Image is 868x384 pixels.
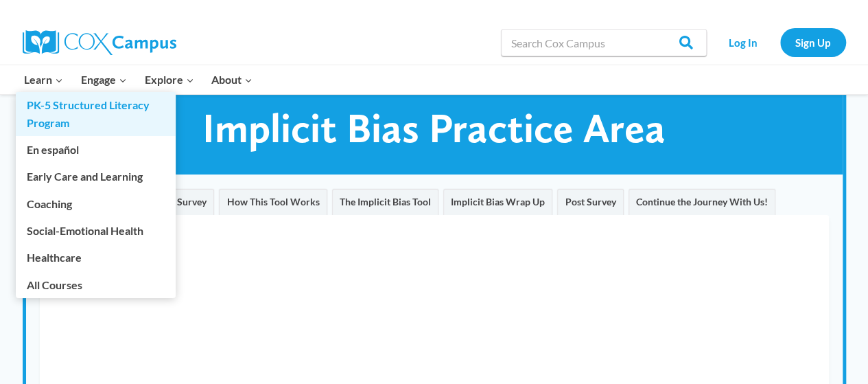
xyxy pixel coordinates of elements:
[331,188,439,216] a: The Implicit Bias Tool
[714,28,773,56] a: Log In
[16,218,176,244] a: Social-Emotional Health
[628,188,776,216] a: Continue the Journey With Us!
[16,190,176,216] a: Coaching
[16,163,176,190] a: Early Care and Learning
[16,137,176,163] a: En español
[556,188,624,216] a: Post Survey
[443,188,553,216] a: Implicit Bias Wrap Up
[136,65,203,94] button: Child menu of Explore
[202,103,666,153] span: Implicit Bias Practice Area
[780,28,846,56] a: Sign Up
[451,196,545,207] span: Implicit Bias Wrap Up
[501,29,707,56] input: Search Cox Campus
[714,28,846,56] nav: Secondary Navigation
[72,65,136,94] button: Child menu of Engage
[152,188,215,216] a: Pre Survey
[636,196,768,207] span: Continue the Journey With Us!
[16,65,73,94] button: Child menu of Learn
[340,196,431,207] span: The Implicit Bias Tool
[23,30,176,55] img: Cox Campus
[16,271,176,297] a: All Courses
[160,196,207,207] span: Pre Survey
[202,65,261,94] button: Child menu of About
[16,245,176,271] a: Healthcare
[226,196,319,207] span: How This Tool Works
[218,188,327,216] a: How This Tool Works
[565,196,616,207] span: Post Survey
[16,92,176,136] a: PK-5 Structured Literacy Program
[16,65,261,94] nav: Primary Navigation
